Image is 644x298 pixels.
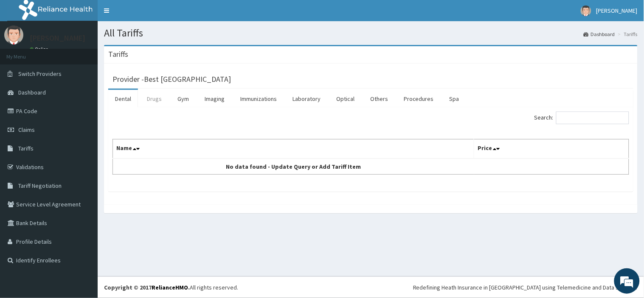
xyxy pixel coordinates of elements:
a: Laboratory [286,90,327,108]
span: Dashboard [18,89,46,96]
td: No data found - Update Query or Add Tariff Item [113,159,474,175]
img: User Image [4,25,23,45]
a: Drugs [140,90,169,108]
a: Immunizations [233,90,284,108]
h1: All Tariffs [104,28,638,39]
a: Online [30,46,50,52]
li: Tariffs [616,31,638,38]
a: Gym [171,90,196,108]
h3: Provider - Best [GEOGRAPHIC_DATA] [112,75,231,83]
a: Procedures [397,90,441,108]
span: Tariffs [18,145,34,152]
span: Claims [18,126,35,134]
span: Tariff Negotiation [18,182,62,189]
a: Others [363,90,395,108]
span: Switch Providers [18,70,62,78]
a: Dashboard [584,31,615,38]
a: RelianceHMO [152,284,188,291]
img: User Image [581,6,591,16]
strong: Copyright © 2017 . [104,284,190,291]
a: Optical [329,90,361,108]
input: Search: [556,111,629,124]
a: Spa [443,90,466,108]
a: Imaging [198,90,231,108]
footer: All rights reserved. [98,276,644,298]
p: [PERSON_NAME] [30,34,85,42]
th: Price [474,139,629,159]
h3: Tariffs [108,50,128,58]
th: Name [113,139,474,159]
label: Search: [534,111,629,124]
div: Redefining Heath Insurance in [GEOGRAPHIC_DATA] using Telemedicine and Data Science! [413,283,638,292]
span: [PERSON_NAME] [596,7,638,14]
a: Dental [108,90,138,108]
